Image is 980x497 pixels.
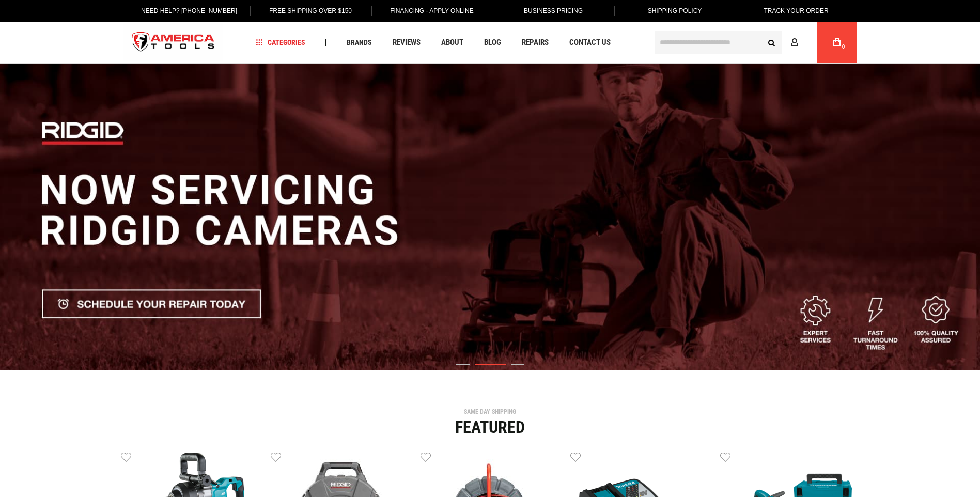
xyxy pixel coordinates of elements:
span: Categories [256,39,305,46]
a: Contact Us [565,36,615,50]
div: SAME DAY SHIPPING [121,409,860,415]
img: America Tools [123,23,224,62]
a: Reviews [388,36,425,50]
span: Brands [347,39,372,46]
div: Featured [121,419,860,436]
a: store logo [123,23,224,62]
a: Categories [251,36,310,50]
span: Shipping Policy [648,7,702,14]
a: Blog [479,36,506,50]
span: Repairs [522,39,549,46]
span: Blog [484,39,501,46]
span: Reviews [393,39,421,46]
a: About [437,36,468,50]
a: Repairs [517,36,553,50]
span: About [441,39,463,46]
button: Search [762,33,782,52]
span: Contact Us [569,39,611,46]
a: 0 [827,22,847,63]
span: 0 [842,44,845,50]
a: Brands [342,36,377,50]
